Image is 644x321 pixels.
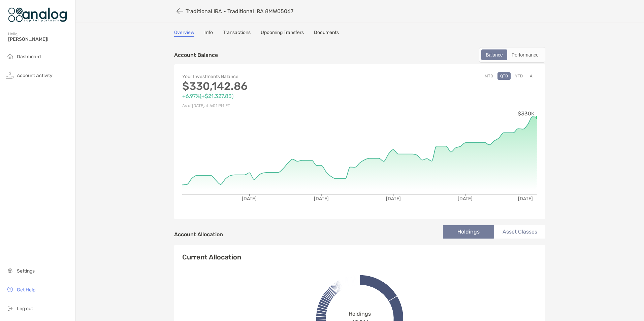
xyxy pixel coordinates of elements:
a: Overview [174,30,194,37]
button: QTD [497,72,511,80]
a: Info [204,30,213,37]
p: Your Investments Balance [182,72,360,81]
img: Zoe Logo [8,3,67,27]
tspan: [DATE] [518,196,533,202]
div: Balance [482,50,507,60]
p: $330,142.86 [182,82,360,91]
tspan: [DATE] [386,196,401,202]
div: segmented control [479,47,545,63]
span: Account Activity [17,73,53,78]
p: Traditional IRA - Traditional IRA 8MW05067 [186,8,293,14]
span: Holdings [349,311,371,317]
h4: Account Allocation [174,231,223,238]
span: Get Help [17,287,35,293]
tspan: [DATE] [458,196,473,202]
button: MTD [482,72,496,80]
li: Asset Classes [494,225,545,239]
div: Performance [508,50,542,60]
span: [PERSON_NAME]! [8,36,71,42]
img: settings icon [6,266,14,275]
img: logout icon [6,304,14,312]
p: As of [DATE] at 6:01 PM ET [182,102,360,110]
p: +6.97% ( +$21,327.83 ) [182,92,360,100]
a: Upcoming Transfers [261,30,304,37]
a: Transactions [223,30,251,37]
button: All [527,72,537,80]
span: Settings [17,268,35,274]
p: Account Balance [174,51,218,59]
img: household icon [6,52,14,60]
tspan: $330K [518,110,535,117]
a: Documents [314,30,339,37]
li: Holdings [443,225,494,239]
img: get-help icon [6,285,14,293]
h4: Current Allocation [182,253,241,261]
span: Log out [17,306,33,312]
tspan: [DATE] [314,196,329,202]
span: Dashboard [17,54,41,60]
button: YTD [512,72,525,80]
img: activity icon [6,71,14,79]
tspan: [DATE] [242,196,257,202]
